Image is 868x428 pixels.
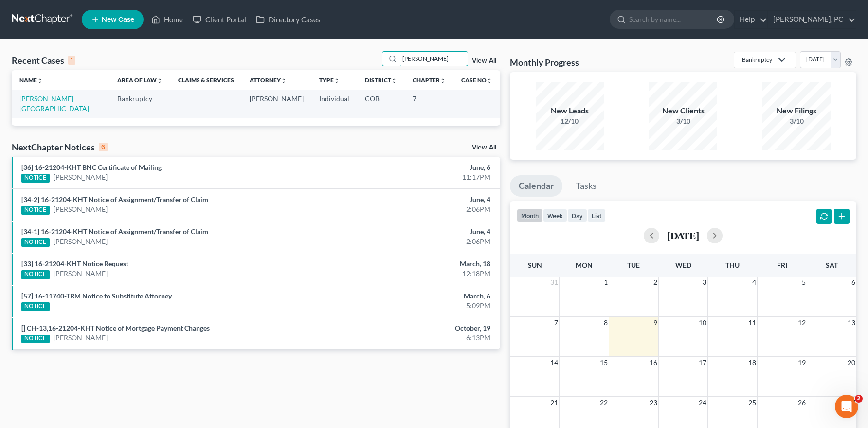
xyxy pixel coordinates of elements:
[536,116,604,126] div: 12/10
[587,209,606,222] button: list
[37,78,43,84] i: unfold_more
[250,76,287,84] a: Attorneyunfold_more
[850,277,856,288] span: 6
[19,76,43,84] a: Nameunfold_more
[649,397,658,409] span: 23
[440,78,446,84] i: unfold_more
[510,56,579,68] h3: Monthly Progress
[549,357,559,369] span: 14
[170,70,242,90] th: Claims & Services
[399,52,468,66] input: Search by name...
[675,261,691,269] span: Wed
[762,116,831,126] div: 3/10
[54,205,108,214] a: [PERSON_NAME]
[188,11,251,28] a: Client Portal
[725,261,740,269] span: Thu
[12,141,108,153] div: NextChapter Notices
[567,175,605,197] a: Tasks
[365,76,397,84] a: Districtunfold_more
[536,105,604,116] div: New Leads
[341,163,490,172] div: June, 6
[99,143,108,151] div: 6
[146,11,188,28] a: Home
[510,175,562,197] a: Calendar
[797,317,807,329] span: 12
[576,261,593,269] span: Mon
[768,11,856,28] a: [PERSON_NAME], PC
[319,76,340,84] a: Typeunfold_more
[747,317,757,329] span: 11
[835,395,858,418] iframe: Intercom live chat
[341,301,490,311] div: 5:09PM
[21,292,172,300] a: [57] 16-11740-TBM Notice to Substitute Attorney
[341,195,490,205] div: June, 4
[341,269,490,279] div: 12:18PM
[54,333,108,343] a: [PERSON_NAME]
[652,277,658,288] span: 2
[649,357,658,369] span: 16
[698,357,707,369] span: 17
[472,144,496,151] a: View All
[667,230,699,241] h2: [DATE]
[54,172,108,182] a: [PERSON_NAME]
[847,317,856,329] span: 13
[341,291,490,301] div: March, 6
[702,277,707,288] span: 3
[751,277,757,288] span: 4
[472,57,496,64] a: View All
[698,317,707,329] span: 10
[21,174,50,183] div: NOTICE
[528,261,542,269] span: Sun
[801,277,807,288] span: 5
[517,209,543,222] button: month
[627,261,640,269] span: Tue
[21,335,50,343] div: NOTICE
[21,195,208,204] a: [34-2] 16-21204-KHT Notice of Assignment/Transfer of Claim
[21,260,128,268] a: [33] 16-21204-KHT Notice Request
[797,397,807,409] span: 26
[109,90,170,117] td: Bankruptcy
[855,395,863,403] span: 2
[777,261,787,269] span: Fri
[553,317,559,329] span: 7
[742,56,772,64] div: Bankruptcy
[549,277,559,288] span: 31
[242,90,311,117] td: [PERSON_NAME]
[652,317,658,329] span: 9
[405,90,453,117] td: 7
[341,227,490,237] div: June, 4
[102,16,134,23] span: New Case
[747,397,757,409] span: 25
[54,269,108,279] a: [PERSON_NAME]
[341,323,490,333] div: October, 19
[567,209,587,222] button: day
[21,163,162,171] a: [36] 16-21204-KHT BNC Certificate of Mailing
[21,206,50,215] div: NOTICE
[341,259,490,269] div: March, 18
[21,302,50,311] div: NOTICE
[649,116,717,126] div: 3/10
[487,78,492,84] i: unfold_more
[735,11,767,28] a: Help
[341,333,490,343] div: 6:13PM
[311,90,357,117] td: Individual
[747,357,757,369] span: 18
[649,105,717,116] div: New Clients
[391,78,397,84] i: unfold_more
[357,90,405,117] td: COB
[543,209,567,222] button: week
[826,261,838,269] span: Sat
[21,227,208,236] a: [34-1] 16-21204-KHT Notice of Assignment/Transfer of Claim
[599,397,609,409] span: 22
[698,397,707,409] span: 24
[117,76,163,84] a: Area of Lawunfold_more
[603,317,609,329] span: 8
[629,10,718,28] input: Search by name...
[21,270,50,279] div: NOTICE
[54,237,108,246] a: [PERSON_NAME]
[19,94,89,112] a: [PERSON_NAME][GEOGRAPHIC_DATA]
[68,56,75,65] div: 1
[341,237,490,246] div: 2:06PM
[549,397,559,409] span: 21
[461,76,492,84] a: Case Nounfold_more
